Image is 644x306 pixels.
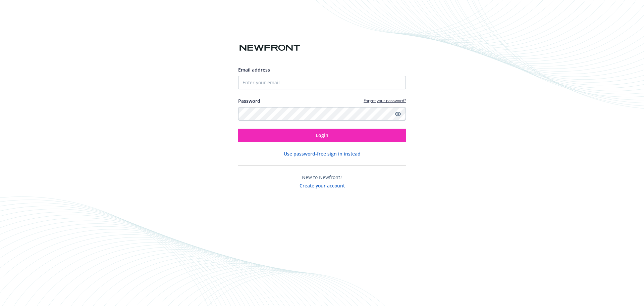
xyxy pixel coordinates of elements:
[238,107,406,121] input: Enter your password
[238,42,302,54] img: Newfront logo
[302,174,342,180] span: New to Newfront?
[238,67,270,73] span: Email address
[238,76,406,89] input: Enter your email
[316,132,328,138] span: Login
[364,98,406,103] a: Forgot your password?
[300,181,345,189] button: Create your account
[284,150,361,157] button: Use password-free sign in instead
[238,129,406,142] button: Login
[394,110,402,118] a: Show password
[238,97,260,104] label: Password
